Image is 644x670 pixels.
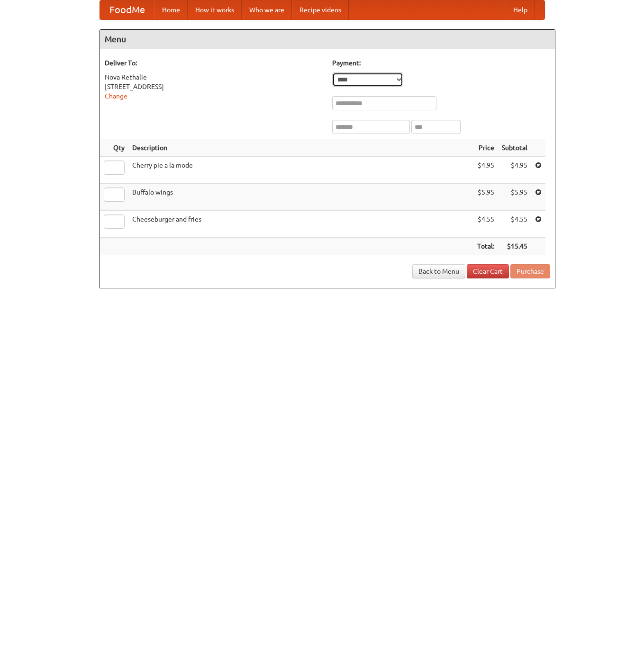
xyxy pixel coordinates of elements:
td: Cheeseburger and fries [128,211,473,238]
td: Buffalo wings [128,184,473,211]
td: Cherry pie a la mode [128,157,473,184]
a: How it works [188,0,242,19]
div: Nova Rethalie [105,72,323,82]
a: Recipe videos [292,0,349,19]
th: Description [128,139,473,157]
a: Back to Menu [412,264,465,278]
th: Total: [473,238,498,255]
a: Help [506,0,535,19]
h4: Menu [100,30,555,49]
td: $4.95 [498,157,531,184]
h5: Deliver To: [105,58,323,68]
a: Home [154,0,188,19]
td: $4.95 [473,157,498,184]
a: FoodMe [100,0,154,19]
a: Clear Cart [467,264,509,278]
th: Qty [100,139,128,157]
th: Subtotal [498,139,531,157]
td: $5.95 [473,184,498,211]
button: Purchase [510,264,550,278]
td: $5.95 [498,184,531,211]
td: $4.55 [473,211,498,238]
h5: Payment: [332,58,550,68]
a: Change [105,92,127,100]
div: [STREET_ADDRESS] [105,82,323,91]
th: Price [473,139,498,157]
th: $15.45 [498,238,531,255]
a: Who we are [242,0,292,19]
td: $4.55 [498,211,531,238]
